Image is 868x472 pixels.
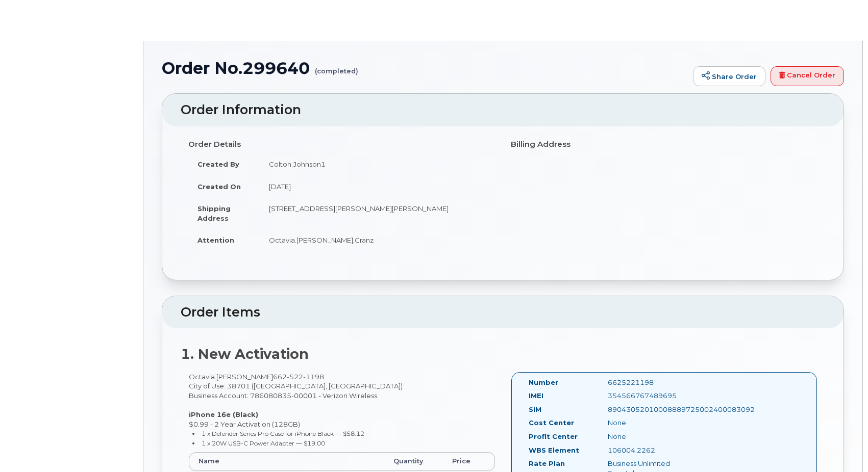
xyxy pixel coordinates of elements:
[529,405,541,414] label: SIM
[600,378,711,387] div: 6625221198
[202,430,364,437] small: 1 x Defender Series Pro Case for iPhone Black — $58.12
[189,452,384,470] th: Name
[181,305,825,320] h2: Order Items
[511,140,818,149] h4: Billing Address
[260,153,495,175] td: Colton.Johnson1
[529,378,558,387] label: Number
[600,405,711,414] div: 89043052010008889725002400083092
[600,391,711,401] div: 354566767489695
[197,236,234,244] strong: Attention
[273,373,324,381] span: 662
[303,373,324,381] span: 1198
[197,182,241,191] strong: Created On
[189,410,258,418] strong: iPhone 16e (Black)
[260,175,495,198] td: [DATE]
[693,66,765,87] a: Share Order
[529,445,579,455] label: WBS Element
[181,103,825,117] h2: Order Information
[260,197,495,229] td: [STREET_ADDRESS][PERSON_NAME][PERSON_NAME]
[202,439,325,447] small: 1 x 20W USB-C Power Adapter — $19.00
[529,432,578,441] label: Profit Center
[600,445,711,455] div: 106004.2262
[529,418,574,428] label: Cost Center
[188,140,495,149] h4: Order Details
[600,432,711,441] div: None
[287,373,303,381] span: 522
[600,418,711,428] div: None
[771,66,844,87] a: Cancel Order
[162,59,688,77] h1: Order No.299640
[197,160,239,168] strong: Created By
[197,204,231,222] strong: Shipping Address
[384,452,442,470] th: Quantity
[315,59,358,75] small: (completed)
[181,346,309,362] strong: 1. New Activation
[260,229,495,251] td: Octavia.[PERSON_NAME].Cranz
[529,391,543,401] label: IMEI
[443,452,495,470] th: Price
[529,459,565,468] label: Rate Plan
